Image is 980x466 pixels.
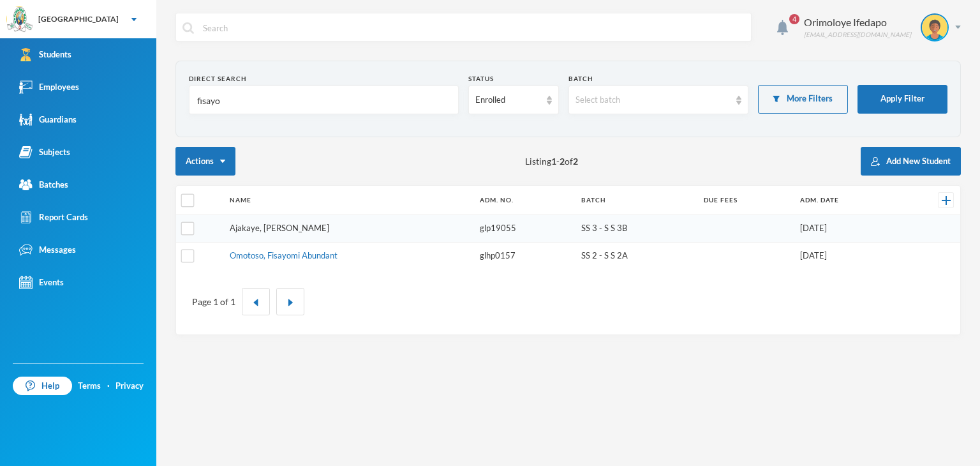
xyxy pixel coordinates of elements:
div: Status [468,74,558,84]
div: [EMAIL_ADDRESS][DOMAIN_NAME] [804,30,911,40]
b: 2 [573,156,578,167]
div: Orimoloye Ifedapo [804,15,911,30]
div: Students [19,48,71,61]
th: Adm. No. [473,186,575,215]
button: Actions [175,147,235,176]
div: Page 1 of 1 [192,295,235,308]
td: SS 3 - S S 3B [575,215,697,243]
button: Add New Student [861,147,961,176]
div: · [107,380,110,393]
div: [GEOGRAPHIC_DATA] [38,13,119,25]
div: Enrolled [475,94,540,107]
th: Name [223,186,473,215]
td: glp19055 [473,215,575,243]
img: logo [7,7,33,33]
div: Subjects [19,146,70,159]
a: Privacy [115,380,144,393]
div: Select batch [575,94,730,107]
td: [DATE] [794,242,901,269]
th: Adm. Date [794,186,901,215]
img: + [942,196,951,205]
span: Listing - of [525,154,578,168]
b: 2 [560,156,565,167]
th: Due Fees [697,186,794,215]
div: Batch [568,74,748,84]
button: Apply Filter [857,85,947,114]
img: search [182,22,194,34]
a: Ajakaye, [PERSON_NAME] [230,223,329,233]
div: Batches [19,178,68,192]
img: STUDENT [922,15,947,40]
div: Report Cards [19,211,88,224]
div: Employees [19,80,79,94]
th: Batch [575,186,697,215]
td: SS 2 - S S 2A [575,242,697,269]
a: Help [13,377,72,396]
input: Search [202,13,745,42]
input: Name, Admin No, Phone number, Email Address [196,86,452,115]
div: Messages [19,243,76,257]
a: Omotoso, Fisayomi Abundant [230,250,338,260]
td: glhp0157 [473,242,575,269]
div: Guardians [19,113,77,126]
div: Events [19,276,64,289]
b: 1 [551,156,556,167]
button: More Filters [758,85,848,114]
div: Direct Search [189,74,459,84]
span: 4 [789,14,799,24]
a: Terms [78,380,101,393]
td: [DATE] [794,215,901,243]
